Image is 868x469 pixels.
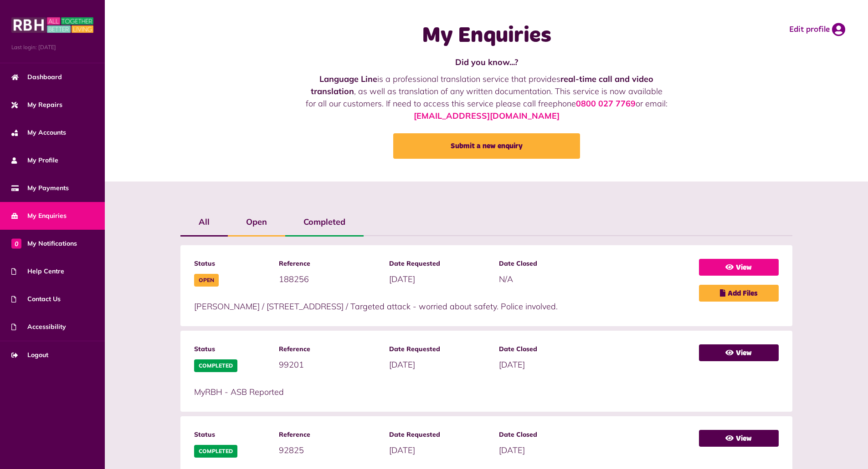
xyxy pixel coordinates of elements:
span: N/A [499,274,513,284]
span: [DATE] [499,445,525,455]
label: Completed [285,209,364,235]
a: View [699,430,779,447]
span: Date Requested [389,259,490,268]
span: Status [194,259,270,268]
span: My Enquiries [11,211,67,221]
span: My Profile [11,156,58,165]
span: 188256 [279,274,309,284]
span: Accessibility [11,322,66,332]
a: Edit profile [789,23,845,36]
span: Last login: [DATE] [11,43,93,51]
span: Reference [279,259,380,268]
a: [EMAIL_ADDRESS][DOMAIN_NAME] [414,111,560,121]
span: Status [194,344,270,354]
a: Submit a new enquiry [393,133,580,159]
span: Logout [11,350,48,360]
span: [DATE] [389,274,415,284]
span: Contact Us [11,294,61,304]
a: 0800 027 7769 [576,98,636,109]
span: Dashboard [11,72,62,82]
span: [DATE] [389,445,415,455]
span: Date Requested [389,430,490,439]
span: Reference [279,344,380,354]
span: Date Closed [499,259,600,268]
h1: My Enquiries [305,23,668,49]
span: Help Centre [11,267,64,276]
strong: Did you know...? [455,57,518,67]
span: [DATE] [389,359,415,370]
label: Open [228,209,285,235]
span: Completed [194,359,237,372]
p: MyRBH - ASB Reported [194,386,689,398]
span: [DATE] [499,359,525,370]
a: View [699,344,779,361]
span: My Notifications [11,239,77,248]
label: All [180,209,228,235]
span: Reference [279,430,380,439]
span: Date Requested [389,344,490,354]
p: [PERSON_NAME] / [STREET_ADDRESS] / Targeted attack - worried about safety. Police involved. [194,300,689,313]
img: MyRBH [11,16,93,34]
span: My Payments [11,183,69,193]
span: Completed [194,445,237,458]
a: View [699,259,779,276]
span: Date Closed [499,430,600,439]
span: 92825 [279,445,304,455]
span: My Accounts [11,128,66,137]
strong: real-time call and video translation [311,74,654,96]
strong: Language Line [319,74,377,84]
p: is a professional translation service that provides , as well as translation of any written docum... [305,73,668,122]
span: Status [194,430,270,439]
span: 99201 [279,359,304,370]
a: Add Files [699,285,779,302]
span: Date Closed [499,344,600,354]
span: My Repairs [11,100,62,110]
span: Open [194,274,219,287]
span: 0 [11,238,21,248]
